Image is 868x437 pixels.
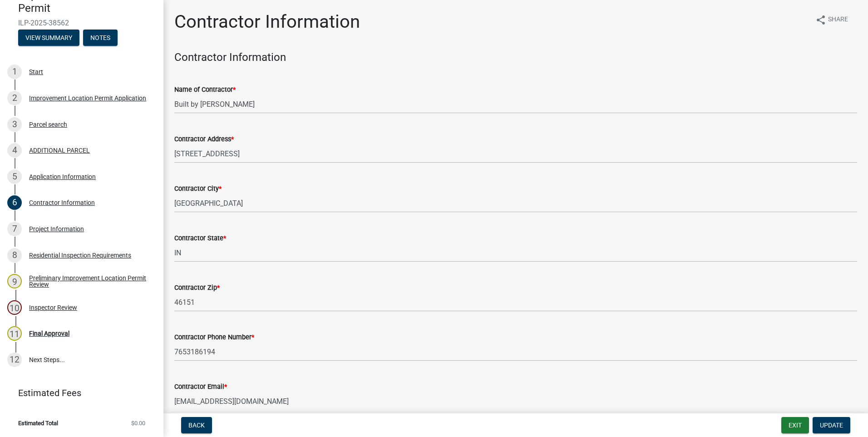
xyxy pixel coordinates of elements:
[29,121,67,128] div: Parcel search
[7,300,22,315] div: 10
[7,222,22,236] div: 7
[7,384,149,402] a: Estimated Fees
[7,353,22,367] div: 12
[7,117,22,132] div: 3
[7,195,22,210] div: 6
[29,252,131,258] div: Residential Inspection Requirements
[7,274,22,288] div: 9
[7,91,22,105] div: 2
[7,65,22,79] div: 1
[815,15,826,25] i: share
[828,15,848,25] span: Share
[29,226,84,232] div: Project Information
[18,19,145,27] span: ILP-2025-38562
[174,51,857,64] h4: Contractor Information
[174,186,222,192] label: Contractor City
[808,11,855,29] button: shareShare
[781,417,809,433] button: Exit
[18,35,79,42] wm-modal-confirm: Summary
[29,199,95,206] div: Contractor Information
[7,248,22,263] div: 8
[7,326,22,341] div: 11
[188,422,205,429] span: Back
[83,35,118,42] wm-modal-confirm: Notes
[29,275,149,288] div: Preliminary Improvement Location Permit Review
[174,384,227,390] label: Contractor Email
[29,147,90,154] div: ADDITIONAL PARCEL
[813,417,850,433] button: Update
[7,169,22,184] div: 5
[174,235,226,242] label: Contractor State
[174,334,254,341] label: Contractor Phone Number
[174,87,236,93] label: Name of Contractor
[29,330,69,337] div: Final Approval
[174,11,360,33] h1: Contractor Information
[29,95,146,101] div: Improvement Location Permit Application
[83,30,118,46] button: Notes
[174,136,234,143] label: Contractor Address
[820,422,843,429] span: Update
[29,174,96,180] div: Application Information
[181,417,212,433] button: Back
[29,69,43,75] div: Start
[18,420,58,426] span: Estimated Total
[7,143,22,158] div: 4
[29,304,77,311] div: Inspector Review
[18,30,79,46] button: View Summary
[131,420,145,426] span: $0.00
[174,285,220,291] label: Contractor Zip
